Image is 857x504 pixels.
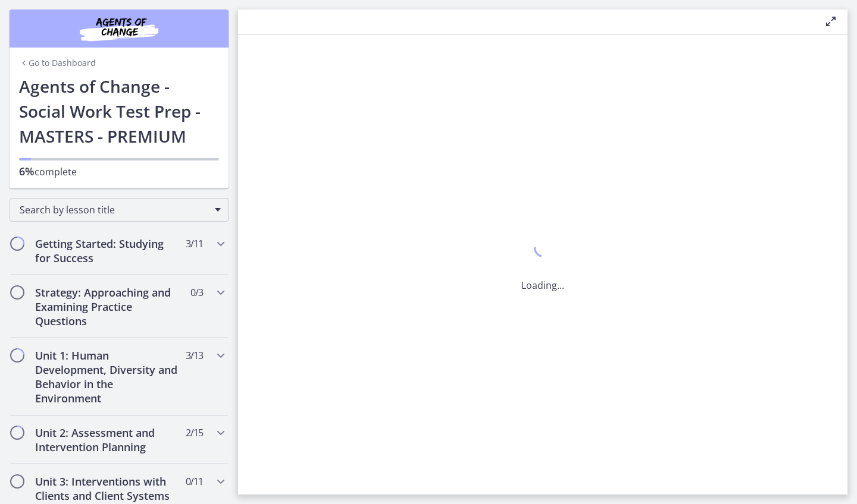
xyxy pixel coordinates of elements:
[10,198,229,222] div: Search by lesson title
[521,278,564,292] p: Loading...
[190,285,203,300] span: 0 / 3
[19,74,219,149] h1: Agents of Change - Social Work Test Prep - MASTERS - PREMIUM
[35,426,180,454] h2: Unit 2: Assessment and Intervention Planning
[186,348,203,363] span: 3 / 13
[35,285,180,328] h2: Strategy: Approaching and Examining Practice Questions
[19,164,219,179] p: complete
[186,426,203,440] span: 2 / 15
[186,474,203,489] span: 0 / 11
[20,203,209,216] span: Search by lesson title
[35,237,180,265] h2: Getting Started: Studying for Success
[35,348,180,405] h2: Unit 1: Human Development, Diversity and Behavior in the Environment
[19,57,96,69] a: Go to Dashboard
[48,14,190,43] img: Agents of Change
[521,237,564,264] div: 1
[186,237,203,251] span: 3 / 11
[19,164,35,178] span: 6%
